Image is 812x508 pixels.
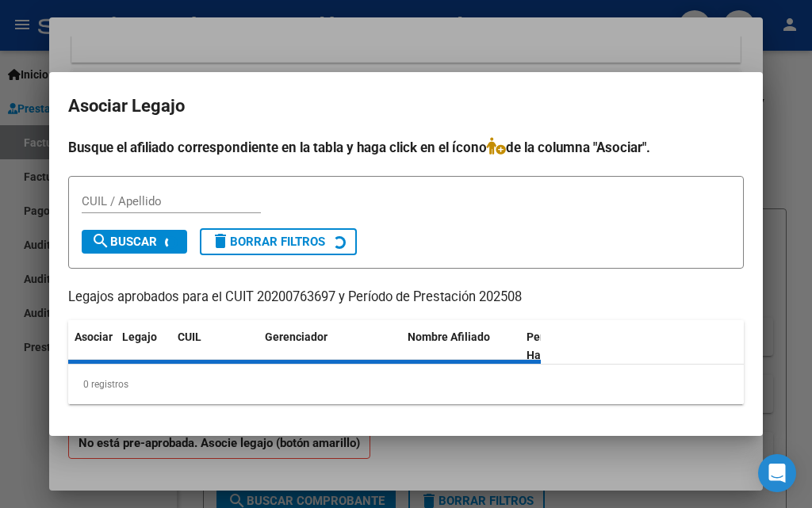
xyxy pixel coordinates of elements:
span: Gerenciador [265,330,327,343]
span: Buscar [91,235,157,249]
mat-icon: delete [211,231,230,250]
p: Legajos aprobados para el CUIT 20200763697 y Período de Prestación 202508 [68,288,744,307]
datatable-header-cell: CUIL [171,320,259,372]
button: Buscar [82,230,187,254]
span: Asociar [75,330,113,343]
datatable-header-cell: Legajo [116,320,171,372]
datatable-header-cell: Nombre Afiliado [401,320,520,372]
span: Nombre Afiliado [408,330,490,343]
datatable-header-cell: Periodo Habilitado [520,320,627,372]
span: CUIL [178,330,201,343]
button: Borrar Filtros [200,228,357,255]
span: Legajo [122,330,157,343]
div: Open Intercom Messenger [758,454,796,492]
span: Periodo Habilitado [527,330,580,361]
span: Borrar Filtros [211,235,325,249]
h4: Busque el afiliado correspondiente en la tabla y haga click en el ícono de la columna "Asociar". [68,137,744,158]
datatable-header-cell: Gerenciador [259,320,401,372]
div: 0 registros [68,365,744,404]
datatable-header-cell: Asociar [68,320,116,372]
mat-icon: search [91,231,110,250]
h2: Asociar Legajo [68,91,744,121]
